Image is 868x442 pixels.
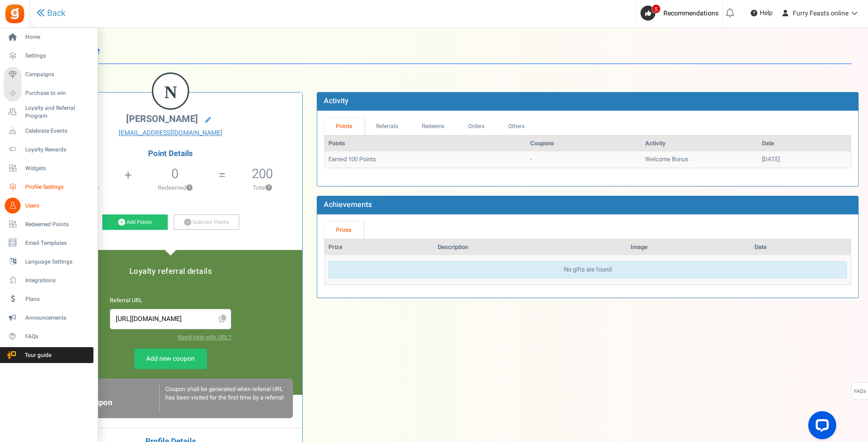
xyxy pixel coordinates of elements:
[25,104,93,120] span: Loyalty and Referral Program
[652,4,661,14] span: 5
[266,185,272,191] button: ?
[25,164,91,172] span: Widgets
[102,214,168,230] a: Add Points
[324,118,364,135] a: Points
[757,8,773,18] span: Help
[364,118,410,135] a: Referrals
[4,272,93,288] a: Integrations
[663,8,719,18] span: Recommendations
[4,179,93,195] a: Profile Settings
[25,33,91,41] span: Home
[25,221,91,228] span: Redeemed Points
[497,118,537,135] a: Others
[126,112,198,126] span: [PERSON_NAME]
[4,86,93,101] a: Purchase to win
[186,185,192,191] button: ?
[25,71,91,78] span: Campaigns
[46,128,295,138] a: [EMAIL_ADDRESS][DOMAIN_NAME]
[854,383,866,400] span: FAQs
[762,155,847,164] div: [DATE]
[252,167,273,181] h5: 200
[410,118,456,135] a: Redeems
[641,151,758,168] td: Welcome Bonus
[25,127,91,135] span: Celebrate Events
[174,214,239,230] a: Subtract Points
[4,123,93,139] a: Celebrate Events
[526,151,641,168] td: -
[325,135,526,152] th: Points
[4,254,93,270] a: Language Settings
[747,6,776,21] a: Help
[178,333,231,342] a: Need help with URL?
[4,235,93,251] a: Email Templates
[215,311,230,328] span: Click to Copy
[4,67,93,83] a: Campaigns
[25,239,91,247] span: Email Templates
[4,310,93,326] a: Announcements
[25,277,91,285] span: Integrations
[153,74,188,110] figcaption: N
[640,6,722,21] a: 5 Recommendations
[325,151,526,168] td: Earned 100 Points
[25,146,91,154] span: Loyalty Rewards
[4,48,93,64] a: Settings
[25,183,91,191] span: Profile Settings
[25,202,91,210] span: Users
[25,89,91,97] span: Purchase to win
[171,167,178,181] h5: 0
[4,291,93,307] a: Plans
[25,295,91,303] span: Plans
[4,216,93,232] a: Redeemed Points
[456,118,497,135] a: Orders
[324,95,349,107] b: Activity
[324,221,363,239] a: Prizes
[25,314,91,322] span: Announcements
[46,37,852,64] h1: User Profile
[25,333,91,341] span: FAQs
[110,298,231,304] h6: Referral URL
[627,239,751,256] th: Image
[751,239,851,256] th: Date
[25,258,91,266] span: Language Settings
[133,184,218,192] p: Redeemed
[325,239,434,256] th: Prize
[39,150,302,158] h4: Point Details
[758,135,851,152] th: Date
[49,267,293,276] h5: Loyalty referral details
[4,198,93,214] a: Users
[134,349,207,369] a: Add new coupon
[4,142,93,157] a: Loyalty Rewards
[641,135,758,152] th: Activity
[4,160,93,176] a: Widgets
[4,29,93,45] a: Home
[793,8,848,18] span: Furry Feasts online
[328,261,847,278] div: No gifts are found
[159,385,286,412] div: Coupon shall be generated when referral URL has been visited for the first time by a referral
[324,199,372,210] b: Achievements
[55,390,159,407] h6: Loyalty Referral Coupon
[434,239,627,256] th: Description
[526,135,641,152] th: Coupons
[4,3,25,24] img: Gratisfaction
[4,104,93,120] a: Loyalty and Referral Program
[25,52,91,60] span: Settings
[4,328,93,344] a: FAQs
[4,351,70,359] span: Tour guide
[227,184,298,192] p: Total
